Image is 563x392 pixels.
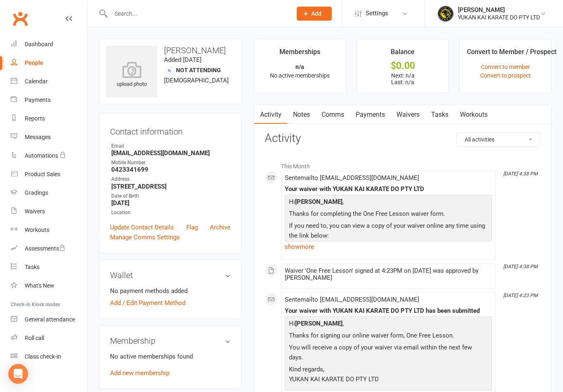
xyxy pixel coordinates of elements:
i: [DATE] 4:38 PM [503,171,537,177]
a: Dashboard [11,35,87,54]
p: Kind regards, YUKAN KAI KARATE DO PTY LTD [287,364,490,386]
a: Waivers [11,202,87,221]
a: Notes [287,105,316,124]
div: Memberships [279,47,320,61]
p: If you need to, you can view a copy of your waiver online any time using the link below: [287,221,490,243]
a: Tasks [11,258,87,276]
a: Class kiosk mode [11,347,87,366]
a: What's New [11,276,87,295]
span: No active memberships [270,72,330,79]
a: Waivers [391,105,425,124]
a: General attendance kiosk mode [11,310,87,329]
button: Add [297,7,332,21]
a: Payments [350,105,391,124]
strong: [EMAIL_ADDRESS][DOMAIN_NAME] [111,149,230,157]
p: You will receive a copy of your waiver via email within the next few days. [287,342,490,364]
a: Convert to member [481,64,530,70]
p: Hi , [287,319,490,331]
a: Archive [210,222,230,232]
div: Payments [25,97,51,103]
a: Workouts [454,105,493,124]
div: Your waiver with YUKAN KAI KARATE DO PTY LTD has been submitted [285,307,492,314]
div: Product Sales [25,171,60,177]
a: Comms [316,105,350,124]
strong: n/a [296,64,304,70]
a: People [11,54,87,72]
p: No active memberships found [110,352,230,361]
input: Search... [108,8,286,19]
div: [PERSON_NAME] [458,6,540,14]
h3: Wallet [110,271,230,280]
div: Convert to Member / Prospect [467,47,556,61]
a: Payments [11,91,87,109]
div: Roll call [25,335,44,341]
a: Gradings [11,184,87,202]
span: [DEMOGRAPHIC_DATA] [164,77,229,84]
div: Your waiver with YUKAN KAI KARATE DO PTY LTD [285,186,492,193]
a: Flag [186,222,198,232]
a: Calendar [11,72,87,91]
div: Location [111,209,230,217]
li: This Month [265,158,541,171]
h3: Membership [110,336,230,345]
time: Added [DATE] [164,56,202,64]
div: Address [111,175,230,183]
a: Tasks [425,105,454,124]
div: Class check-in [25,353,61,360]
div: People [25,59,43,66]
span: Add [311,10,321,17]
span: Not Attending [176,67,221,73]
strong: [PERSON_NAME] [295,198,342,205]
h3: Activity [265,132,541,145]
div: Waiver 'One Free Lesson' signed at 4:23PM on [DATE] was approved by [PERSON_NAME] [285,267,492,281]
div: Email [111,142,230,150]
div: Reports [25,115,45,122]
div: YUKAN KAI KARATE DO PTY LTD [458,14,540,21]
a: Manage Comms Settings [110,232,180,242]
div: Balance [391,47,415,61]
div: What's New [25,282,54,289]
i: [DATE] 4:23 PM [503,293,537,298]
p: Thanks for completing the One Free Lesson waiver form. [287,209,490,221]
a: show more [285,241,492,253]
p: Hi , [287,197,490,209]
a: Workouts [11,221,87,239]
strong: 0423341699 [111,166,230,173]
a: Update Contact Details [110,222,174,232]
li: No payment methods added [110,286,230,296]
div: General attendance [25,316,75,323]
a: Add / Edit Payment Method [110,298,185,308]
a: Clubworx [10,8,30,29]
i: [DATE] 4:38 PM [503,264,537,269]
a: Add new membership [110,369,169,377]
a: Assessments [11,239,87,258]
div: Workouts [25,227,49,233]
a: Product Sales [11,165,87,184]
strong: [PERSON_NAME] [295,320,342,327]
div: Mobile Number [111,159,230,167]
div: Dashboard [25,41,53,47]
span: Settings [366,4,388,23]
div: upload photo [106,61,157,89]
span: Sent email to [EMAIL_ADDRESS][DOMAIN_NAME] [285,174,419,182]
a: Messages [11,128,87,146]
div: Messages [25,134,51,140]
div: Date of Birth [111,192,230,200]
strong: [DATE] [111,199,230,207]
span: Sent email to [EMAIL_ADDRESS][DOMAIN_NAME] [285,296,419,303]
div: Waivers [25,208,45,215]
div: Assessments [25,245,66,252]
p: Next: n/a Last: n/a [364,72,441,85]
h3: Contact information [110,124,230,136]
div: Calendar [25,78,48,85]
div: $0.00 [364,61,441,70]
div: Tasks [25,264,40,270]
a: Reports [11,109,87,128]
p: Thanks for signing our online waiver form, One Free Lesson. [287,331,490,342]
a: Convert to prospect [480,72,531,79]
strong: [STREET_ADDRESS] [111,183,230,190]
img: thumb_image1747832703.png [437,5,454,22]
h3: [PERSON_NAME] [106,46,235,55]
div: Automations [25,152,58,159]
a: Roll call [11,329,87,347]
